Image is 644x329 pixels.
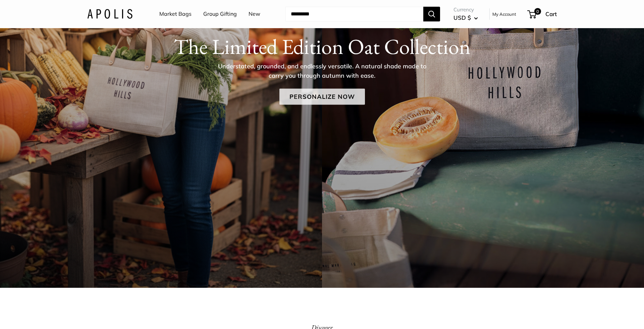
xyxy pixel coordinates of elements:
[159,9,192,19] a: Market Bags
[492,10,516,18] a: My Account
[213,61,431,80] p: Understated, grounded, and endlessly versatile. A natural shade made to carry you through autumn ...
[203,9,237,19] a: Group Gifting
[453,12,478,23] button: USD $
[453,14,471,21] span: USD $
[279,88,365,105] a: Personalize Now
[528,9,557,19] a: 0 Cart
[453,5,478,14] span: Currency
[534,8,541,15] span: 0
[87,34,557,59] h1: The Limited Edition Oat Collection
[285,7,423,21] input: Search...
[249,9,260,19] a: New
[423,7,440,21] button: Search
[545,10,557,17] span: Cart
[87,9,132,19] img: Apolis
